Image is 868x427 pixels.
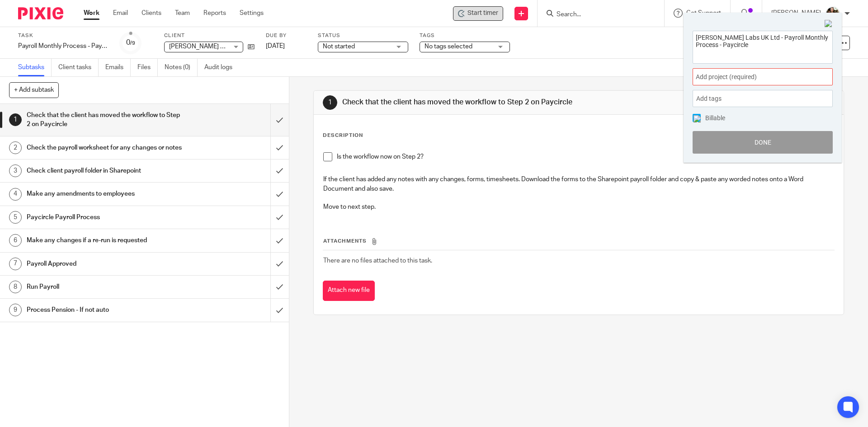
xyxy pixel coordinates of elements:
[425,43,472,50] span: No tags selected
[323,132,363,139] p: Description
[137,59,158,76] a: Files
[693,115,701,122] img: checked.png
[467,9,498,18] span: Start timer
[18,32,108,39] label: Task
[27,108,183,131] h1: Check that the client has moved the workflow to Step 2 on Paycircle
[323,239,367,244] span: Attachments
[323,202,834,211] p: Move to next step.
[771,9,821,18] p: [PERSON_NAME]
[323,258,432,264] span: There are no files attached to this task.
[9,141,22,154] div: 2
[9,188,22,201] div: 4
[826,6,840,21] img: MaxAcc_Sep21_ElliDeanPhoto_030.jpg
[705,115,725,121] span: Billable
[169,43,254,50] span: [PERSON_NAME] Labs UK Ltd
[453,6,503,21] div: Dayhoff Labs UK Ltd - Payroll Monthly Process - Paycircle
[203,9,226,18] a: Reports
[696,72,810,82] span: Add project (required)
[18,59,52,76] a: Subtasks
[27,141,183,155] h1: Check the payroll worksheet for any changes or notes
[9,164,22,177] div: 3
[9,113,22,126] div: 1
[693,131,833,154] button: Done
[9,211,22,224] div: 5
[9,82,59,98] button: + Add subtask
[323,281,375,301] button: Attach new file
[420,32,510,39] label: Tags
[130,41,135,46] small: /9
[266,32,307,39] label: Due by
[27,280,183,294] h1: Run Payroll
[342,98,598,107] h1: Check that the client has moved the workflow to Step 2 on Paycircle
[323,95,337,110] div: 1
[175,9,190,18] a: Team
[27,164,183,178] h1: Check client payroll folder in Sharepoint
[142,9,161,18] a: Clients
[9,258,22,270] div: 7
[9,234,22,247] div: 6
[126,38,135,48] div: 0
[27,234,183,247] h1: Make any changes if a re-run is requested
[825,20,833,28] img: Close
[58,59,99,76] a: Client tasks
[113,9,128,18] a: Email
[27,187,183,201] h1: Make any amendments to employees
[105,59,131,76] a: Emails
[84,9,99,18] a: Work
[9,281,22,293] div: 8
[27,303,183,317] h1: Process Pension - If not auto
[27,257,183,271] h1: Payroll Approved
[240,9,264,18] a: Settings
[9,304,22,316] div: 9
[165,59,198,76] a: Notes (0)
[266,43,285,49] span: [DATE]
[696,92,726,106] span: Add tags
[204,59,239,76] a: Audit logs
[337,152,834,161] p: Is the workflow now on Step 2?
[18,7,63,19] img: Pixie
[318,32,408,39] label: Status
[323,175,834,193] p: If the client has added any notes with any changes, forms, timesheets. Download the forms to the ...
[686,10,721,16] span: Get Support
[323,43,355,50] span: Not started
[693,31,832,61] textarea: [PERSON_NAME] Labs UK Ltd - Payroll Monthly Process - Paycircle
[556,11,637,19] input: Search
[27,211,183,224] h1: Paycircle Payroll Process
[164,32,255,39] label: Client
[18,42,108,51] div: Payroll Monthly Process - Paycircle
